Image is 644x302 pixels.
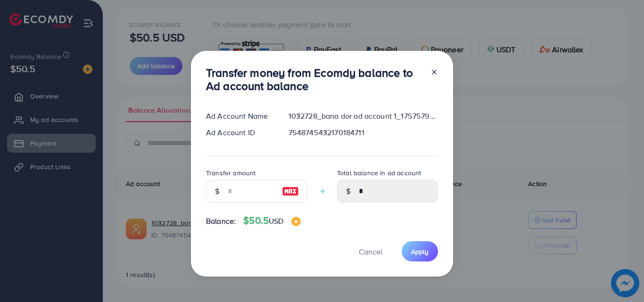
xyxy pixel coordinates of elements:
[402,241,438,261] button: Apply
[206,216,236,227] span: Balance:
[198,127,281,138] div: Ad Account ID
[269,216,283,226] span: USD
[337,168,421,178] label: Total balance in ad account
[198,111,281,122] div: Ad Account Name
[281,111,446,122] div: 1032728_bana dor ad account 1_1757579407255
[359,246,382,257] span: Cancel
[347,241,394,261] button: Cancel
[281,127,446,138] div: 7548745432170184711
[282,186,299,197] img: image
[206,66,423,93] h3: Transfer money from Ecomdy balance to Ad account balance
[206,168,256,178] label: Transfer amount
[291,217,301,226] img: image
[243,215,300,227] h4: $50.5
[411,247,429,256] span: Apply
